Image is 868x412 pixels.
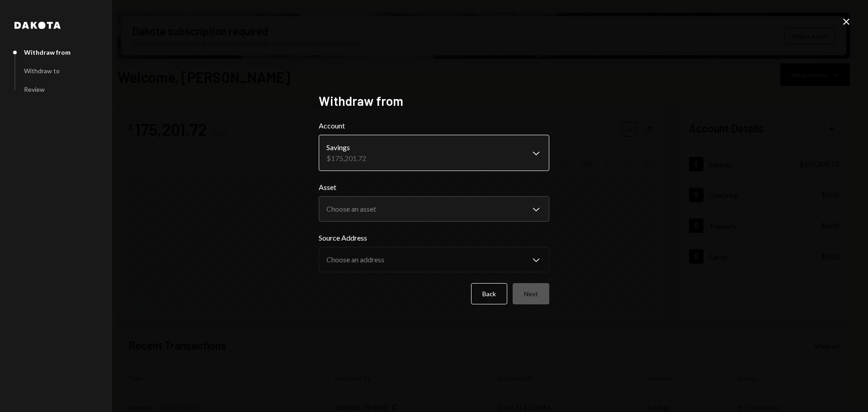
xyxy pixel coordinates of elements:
[24,67,60,75] div: Withdraw to
[319,182,549,193] label: Asset
[471,283,507,304] button: Back
[319,196,549,222] button: Asset
[24,85,45,93] div: Review
[24,48,71,56] div: Withdraw from
[319,135,549,171] button: Account
[319,120,549,131] label: Account
[319,92,549,110] h2: Withdraw from
[319,247,549,272] button: Source Address
[319,232,549,243] label: Source Address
